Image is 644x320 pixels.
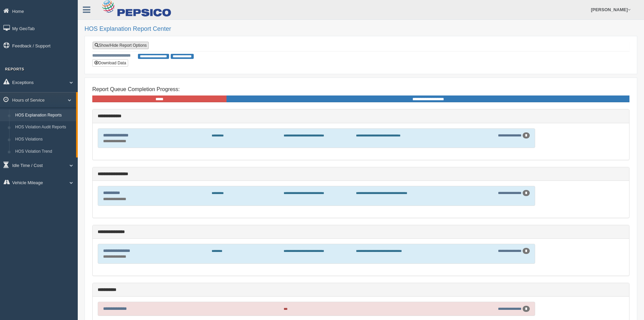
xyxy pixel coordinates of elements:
a: HOS Explanation Reports [12,109,76,122]
a: Show/Hide Report Options [93,42,149,49]
h4: Report Queue Completion Progress: [92,86,629,92]
a: HOS Violation Trend [12,146,76,158]
h2: HOS Explanation Report Center [85,26,637,33]
a: HOS Violation Audit Reports [12,121,76,133]
a: HOS Violations [12,133,76,146]
button: Download Data [92,59,128,67]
